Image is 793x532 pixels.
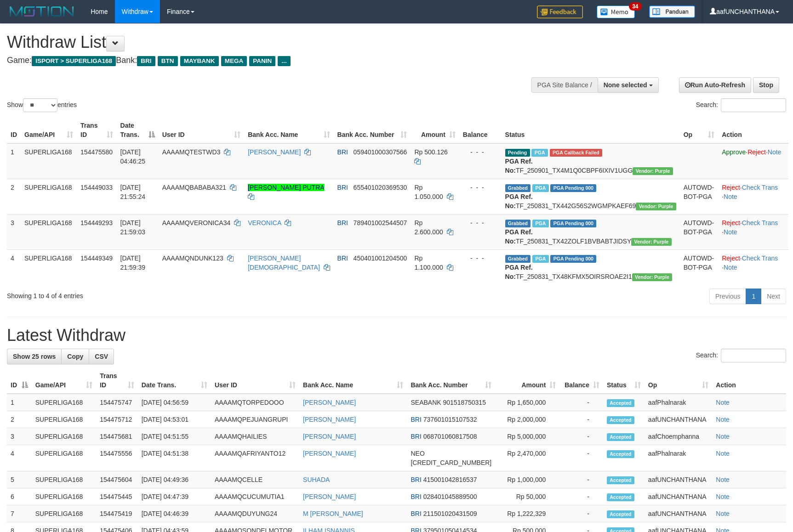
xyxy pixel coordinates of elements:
[96,428,137,445] td: 154475681
[21,143,77,179] td: SUPERLIGA168
[550,149,602,157] span: PGA Error
[13,353,56,360] span: Show 25 rows
[7,5,77,18] img: MOTION_logo.png
[32,368,96,394] th: Game/API: activate to sort column ascending
[96,368,137,394] th: Trans ID: activate to sort column ascending
[80,184,113,191] span: 154449033
[414,184,443,200] span: Rp 1.050.000
[32,505,96,522] td: SUPERLIGA168
[603,368,645,394] th: Status: activate to sort column ascending
[299,368,407,394] th: Bank Acc. Name: activate to sort column ascending
[303,476,330,483] a: SUHADA
[502,179,680,214] td: TF_250831_TX442G56S2WGMPKAEF69
[607,416,634,424] span: Accepted
[80,219,113,226] span: 154449293
[721,98,786,112] input: Search:
[303,433,356,440] a: [PERSON_NAME]
[716,450,730,457] a: Note
[162,219,231,226] span: AAAAMQVERONICA34
[162,184,226,191] span: AAAAMQBABABA321
[495,445,559,471] td: Rp 2,470,000
[531,77,598,93] div: PGA Site Balance /
[559,505,603,522] td: -
[724,264,737,271] a: Note
[7,488,32,505] td: 6
[7,411,32,428] td: 2
[77,117,116,143] th: Trans ID: activate to sort column ascending
[559,488,603,505] td: -
[337,184,348,191] span: BRI
[463,254,498,263] div: - - -
[211,471,299,488] td: AAAAMQCELLE
[411,476,421,483] span: BRI
[138,411,211,428] td: [DATE] 04:53:01
[632,273,672,281] span: Vendor URL: https://trx4.1velocity.biz
[761,289,786,304] a: Next
[248,148,301,156] a: [PERSON_NAME]
[96,445,137,471] td: 154475556
[680,179,719,214] td: AUTOWD-BOT-PGA
[423,433,477,440] span: Copy 068701060817508 to clipboard
[459,117,502,143] th: Balance
[211,445,299,471] td: AAAAMQAFRIYANTO12
[138,394,211,411] td: [DATE] 04:56:59
[559,394,603,411] td: -
[95,353,108,360] span: CSV
[645,488,712,505] td: aafUNCHANTHANA
[716,433,730,440] a: Note
[505,184,531,192] span: Grabbed
[89,349,114,364] a: CSV
[7,326,786,345] h1: Latest Withdraw
[645,368,712,394] th: Op: activate to sort column ascending
[718,249,788,285] td: · ·
[211,411,299,428] td: AAAAMQPEJUANGRUPI
[629,2,641,11] span: 34
[211,428,299,445] td: AAAAMQHAILIES
[505,264,533,280] b: PGA Ref. No:
[559,471,603,488] td: -
[138,471,211,488] td: [DATE] 04:49:36
[32,488,96,505] td: SUPERLIGA168
[411,399,441,406] span: SEABANK
[742,219,778,226] a: Check Trans
[495,505,559,522] td: Rp 1,222,329
[443,399,485,406] span: Copy 901518750315 to clipboard
[211,394,299,411] td: AAAAMQTORPEDOOO
[354,148,407,156] span: Copy 059401000307566 to clipboard
[505,149,530,157] span: Pending
[753,77,779,93] a: Stop
[303,416,356,423] a: [PERSON_NAME]
[248,255,320,271] a: [PERSON_NAME][DEMOGRAPHIC_DATA]
[32,56,116,66] span: ISPORT > SUPERLIGA168
[505,228,533,245] b: PGA Ref. No:
[423,493,477,500] span: Copy 028401045889500 to clipboard
[724,228,737,236] a: Note
[495,368,559,394] th: Amount: activate to sort column ascending
[96,488,137,505] td: 154475445
[120,219,146,236] span: [DATE] 21:59:03
[645,411,712,428] td: aafUNCHANTHANA
[724,193,737,200] a: Note
[607,450,634,458] span: Accepted
[537,6,583,18] img: Feedback.jpg
[80,148,113,156] span: 154475580
[411,117,459,143] th: Amount: activate to sort column ascending
[117,117,159,143] th: Date Trans.: activate to sort column descending
[303,399,356,406] a: [PERSON_NAME]
[96,471,137,488] td: 154475604
[248,219,281,226] a: VERONICA
[21,214,77,249] td: SUPERLIGA168
[303,510,363,517] a: M [PERSON_NAME]
[463,183,498,192] div: - - -
[120,184,146,200] span: [DATE] 21:55:24
[531,149,548,157] span: Marked by aafmaleo
[768,148,782,156] a: Note
[607,433,634,441] span: Accepted
[505,220,531,227] span: Grabbed
[645,428,712,445] td: aafChoemphanna
[138,368,211,394] th: Date Trans.: activate to sort column ascending
[502,143,680,179] td: TF_250901_TX4M1Q0CBPF6IXIV1UGG
[67,353,83,360] span: Copy
[532,184,548,192] span: Marked by aafheankoy
[7,288,324,300] div: Showing 1 to 4 of 4 entries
